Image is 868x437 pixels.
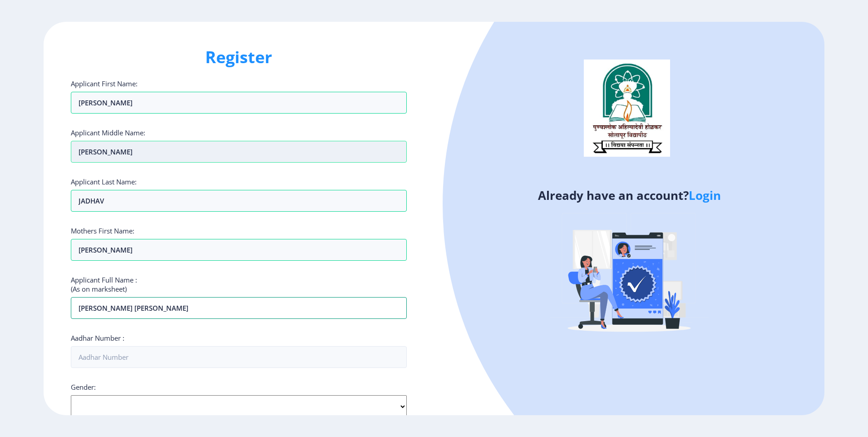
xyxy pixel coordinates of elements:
label: Mothers First Name: [71,226,134,235]
label: Applicant First Name: [71,79,138,88]
h4: Already have an account? [441,188,818,203]
input: Aadhar Number [71,346,407,368]
label: Aadhar Number : [71,333,124,343]
input: First Name [71,141,407,163]
a: Login [689,187,721,204]
label: Gender: [71,382,96,392]
img: logo [584,60,670,157]
h1: Register [71,46,407,68]
label: Applicant Middle Name: [71,128,145,137]
input: Last Name [71,239,407,261]
input: Full Name [71,297,407,319]
label: Applicant Last Name: [71,177,137,186]
input: Last Name [71,190,407,212]
input: First Name [71,92,407,114]
label: Applicant Full Name : (As on marksheet) [71,275,137,293]
img: Verified-rafiki.svg [550,196,709,355]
